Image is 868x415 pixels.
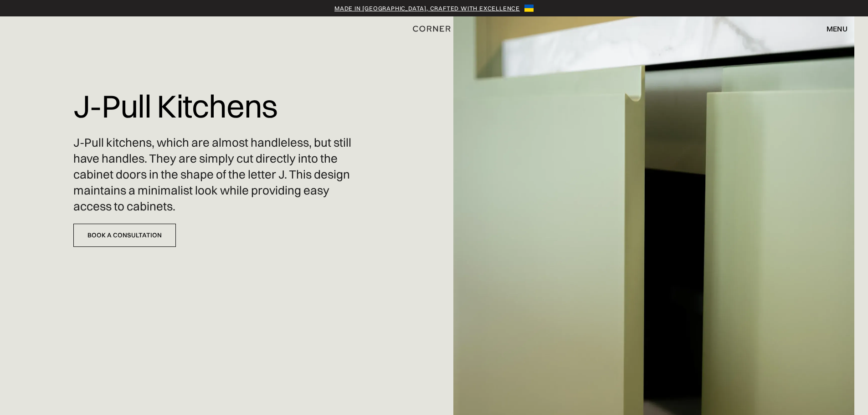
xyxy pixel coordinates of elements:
[403,23,465,35] a: home
[827,25,847,32] div: menu
[73,224,176,247] a: Book a Consultation
[334,4,520,13] a: Made in [GEOGRAPHIC_DATA], crafted with excellence
[73,82,277,130] h1: J-Pull Kitchens
[73,135,355,215] p: J-Pull kitchens, which are almost handleless, but still have handles. They are simply cut directl...
[817,21,847,36] div: menu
